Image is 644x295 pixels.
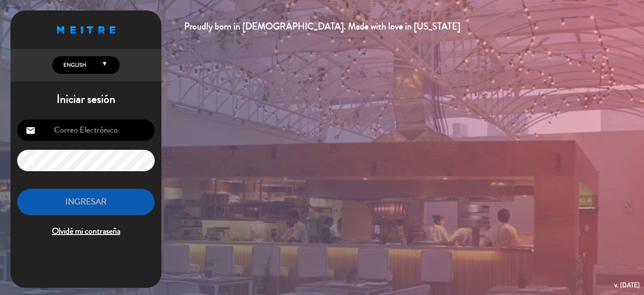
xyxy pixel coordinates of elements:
input: Correo Electrónico [17,120,155,141]
i: email [26,125,36,136]
span: English [61,61,86,69]
button: INGRESAR [17,189,155,215]
div: v. [DATE] [614,279,640,291]
i: lock [26,156,36,166]
h1: Iniciar sesión [10,92,161,107]
span: Olvidé mi contraseña [17,225,155,238]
